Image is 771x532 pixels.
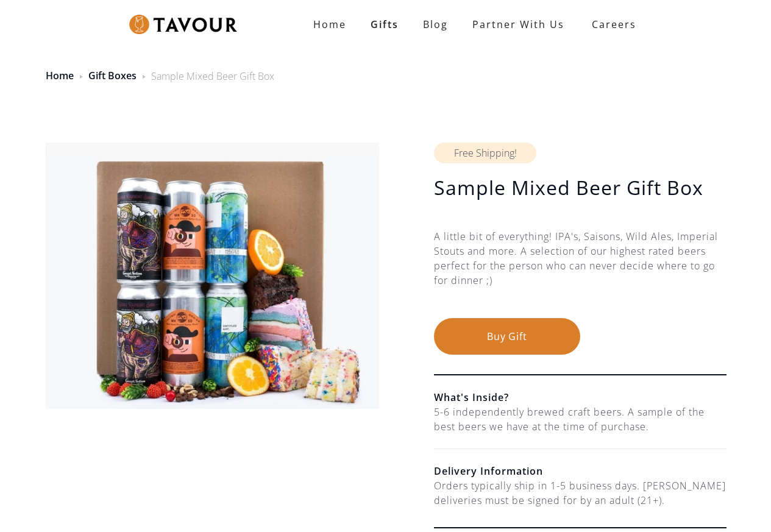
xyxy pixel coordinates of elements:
a: Home [301,12,358,37]
div: 5-6 independently brewed craft beers. A sample of the best beers we have at the time of purchase. [434,405,727,434]
a: Gifts [358,12,411,37]
a: Blog [411,12,460,37]
button: Buy Gift [434,318,580,355]
a: Home [46,69,74,82]
a: Careers [577,7,645,41]
div: Orders typically ship in 1-5 business days. [PERSON_NAME] deliveries must be signed for by an adu... [434,478,727,508]
h1: Sample Mixed Beer Gift Box [434,176,727,200]
strong: Careers [592,12,636,37]
a: partner with us [460,12,577,37]
div: Sample Mixed Beer Gift Box [151,69,274,83]
h6: Delivery Information [434,464,727,478]
h6: What's Inside? [434,390,727,405]
a: Gift Boxes [88,69,137,82]
div: A little bit of everything! IPA's, Saisons, Wild Ales, Imperial Stouts and more. A selection of o... [434,229,727,318]
strong: Home [313,18,346,31]
div: Free Shipping! [434,143,536,163]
